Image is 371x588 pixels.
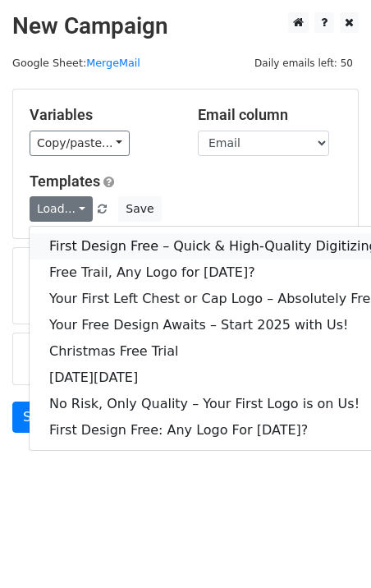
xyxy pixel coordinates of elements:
[12,402,66,433] a: Send
[86,57,140,69] a: MergeMail
[12,57,140,69] small: Google Sheet:
[198,106,341,124] h5: Email column
[289,509,371,588] iframe: Chat Widget
[249,57,359,69] a: Daily emails left: 50
[249,54,359,72] span: Daily emails left: 50
[30,172,100,190] a: Templates
[12,12,359,40] h2: New Campaign
[30,196,93,222] a: Load...
[30,131,130,156] a: Copy/paste...
[30,106,173,124] h5: Variables
[118,196,161,222] button: Save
